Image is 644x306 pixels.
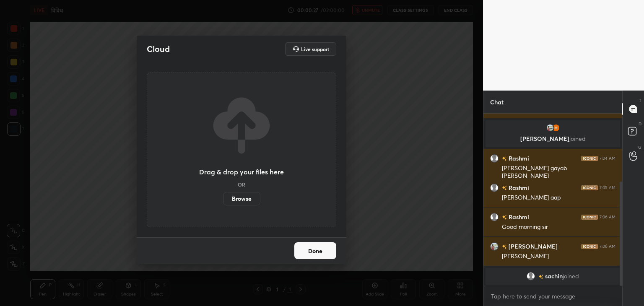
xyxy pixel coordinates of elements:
[600,244,615,249] div: 7:06 AM
[563,273,579,280] span: joined
[502,194,615,202] div: [PERSON_NAME] aap
[507,242,558,251] h6: [PERSON_NAME]
[483,114,622,286] div: grid
[638,144,641,150] p: G
[491,135,615,142] p: [PERSON_NAME]
[581,215,598,220] img: iconic-dark.1390631f.png
[552,124,560,132] img: a2eab461c6c04d01b467b6c34baad9fa.75112012_3
[507,154,529,163] h6: Rashmi
[546,124,554,132] img: 25e9c11cacbc4f0e825a20759ec7bb6d.jpg
[483,91,510,113] p: Chat
[538,275,543,279] img: no-rating-badge.077c3623.svg
[639,97,641,104] p: T
[545,273,563,280] span: sachin
[490,184,499,192] img: default.png
[502,186,507,190] img: no-rating-badge.077c3623.svg
[639,121,641,127] p: D
[600,185,615,190] div: 7:05 AM
[502,252,615,261] div: [PERSON_NAME]
[199,169,284,175] h3: Drag & drop your files here
[600,215,615,220] div: 7:06 AM
[502,244,507,249] img: no-rating-badge.077c3623.svg
[490,242,499,251] img: 25e9c11cacbc4f0e825a20759ec7bb6d.jpg
[490,154,499,163] img: default.png
[502,223,615,231] div: Good morning sir
[569,135,586,143] span: joined
[507,213,529,221] h6: Rashmi
[600,156,615,161] div: 7:04 AM
[581,244,598,249] img: iconic-dark.1390631f.png
[490,213,499,221] img: default.png
[502,164,615,180] div: [PERSON_NAME] gayab [PERSON_NAME]
[238,182,245,187] h5: OR
[581,156,598,161] img: iconic-dark.1390631f.png
[581,185,598,190] img: iconic-dark.1390631f.png
[507,183,529,192] h6: Rashmi
[294,242,336,259] button: Done
[147,44,170,54] h2: Cloud
[527,272,535,280] img: default.png
[502,156,507,161] img: no-rating-badge.077c3623.svg
[301,47,329,52] h5: Live support
[502,215,507,220] img: no-rating-badge.077c3623.svg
